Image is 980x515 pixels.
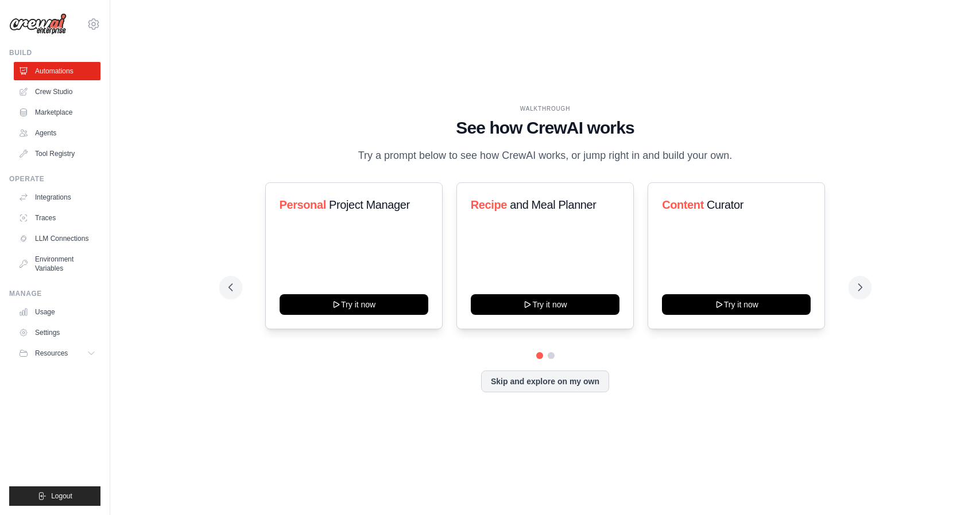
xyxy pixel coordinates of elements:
[14,229,100,248] a: LLM Connections
[662,198,704,211] span: Content
[481,370,609,392] button: Skip and explore on my own
[9,174,100,184] div: Operate
[280,294,428,315] button: Try it now
[510,198,596,211] span: and Meal Planner
[9,486,100,506] button: Logout
[14,124,100,142] a: Agents
[707,198,743,211] span: Curator
[14,62,100,80] a: Automations
[51,491,72,501] span: Logout
[280,198,326,211] span: Personal
[329,198,410,211] span: Project Manager
[471,198,507,211] span: Recipe
[228,118,862,138] h1: See how CrewAI works
[14,303,100,321] a: Usage
[35,349,68,358] span: Resources
[662,294,811,315] button: Try it now
[14,188,100,206] a: Integrations
[14,145,100,163] a: Tool Registry
[9,13,67,35] img: Logo
[353,147,738,164] p: Try a prompt below to see how CrewAI works, or jump right in and build your own.
[14,250,100,278] a: Environment Variables
[471,294,619,315] button: Try it now
[9,48,100,57] div: Build
[14,83,100,101] a: Crew Studio
[9,289,100,298] div: Manage
[14,344,100,362] button: Resources
[14,209,100,227] a: Traces
[14,103,100,122] a: Marketplace
[228,104,862,113] div: WALKTHROUGH
[14,323,100,342] a: Settings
